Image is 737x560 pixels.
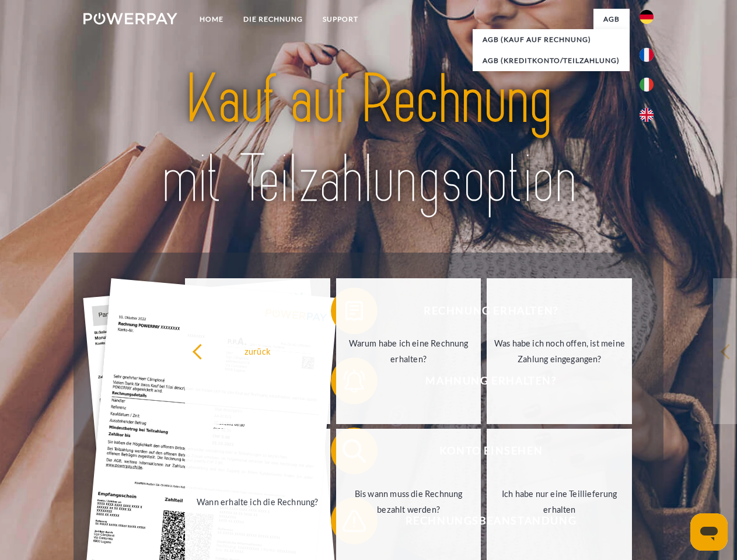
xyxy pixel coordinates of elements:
a: agb [593,9,630,30]
div: Wann erhalte ich die Rechnung? [192,494,323,509]
img: it [640,78,654,92]
a: SUPPORT [313,9,368,30]
a: DIE RECHNUNG [233,9,313,30]
a: Was habe ich noch offen, ist meine Zahlung eingegangen? [487,278,632,424]
img: en [640,108,654,122]
img: de [640,10,654,24]
img: logo-powerpay-white.svg [83,13,177,24]
img: title-powerpay_de.svg [111,56,626,223]
a: Home [190,9,233,30]
div: Ich habe nur eine Teillieferung erhalten [494,486,625,517]
img: fr [640,48,654,62]
div: zurück [192,343,323,359]
a: AGB (Kauf auf Rechnung) [473,29,630,50]
div: Bis wann muss die Rechnung bezahlt werden? [343,486,474,517]
div: Was habe ich noch offen, ist meine Zahlung eingegangen? [494,335,625,367]
a: AGB (Kreditkonto/Teilzahlung) [473,50,630,71]
iframe: Schaltfläche zum Öffnen des Messaging-Fensters [690,513,728,551]
div: Warum habe ich eine Rechnung erhalten? [343,335,474,367]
